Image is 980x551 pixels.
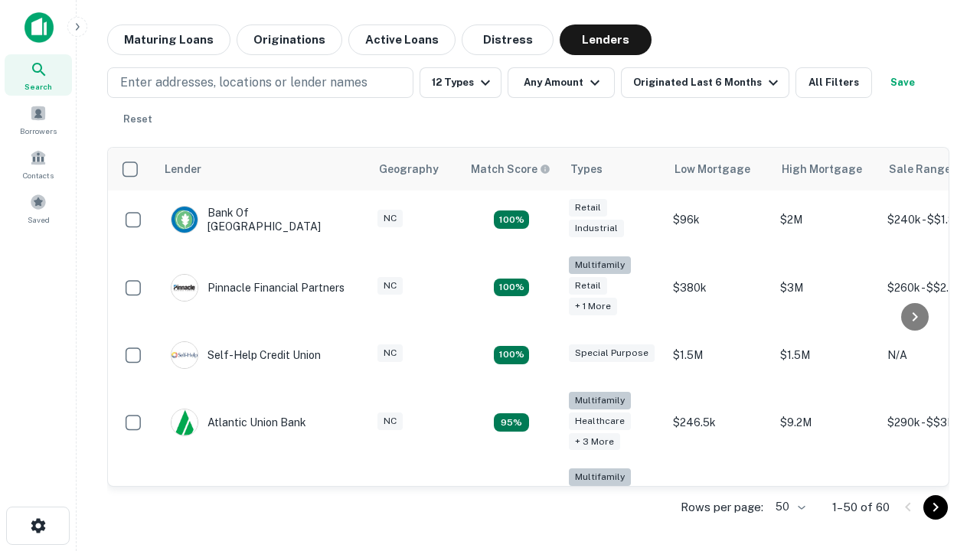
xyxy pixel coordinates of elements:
button: Active Loans [348,24,456,55]
div: Multifamily [569,392,631,409]
div: NC [377,412,403,430]
span: Borrowers [20,125,57,137]
div: Multifamily [569,256,631,274]
button: Go to next page [923,495,948,520]
button: Enter addresses, locations or lender names [107,67,413,98]
div: Bank Of [GEOGRAPHIC_DATA] [171,206,354,233]
button: 12 Types [420,67,501,98]
img: capitalize-icon.png [24,12,54,43]
div: 50 [769,496,808,518]
span: Contacts [23,169,54,181]
th: Lender [155,148,370,191]
button: Originations [237,24,342,55]
button: Any Amount [508,67,615,98]
img: picture [171,207,198,233]
a: Search [5,54,72,96]
div: NC [377,277,403,295]
th: Types [561,148,665,191]
th: High Mortgage [773,148,880,191]
div: NC [377,344,403,362]
span: Saved [28,214,50,226]
a: Saved [5,187,72,229]
button: Originated Last 6 Months [621,67,789,98]
td: $3M [773,249,880,326]
button: All Filters [795,67,872,98]
span: Search [24,80,52,93]
td: $246k [665,461,773,538]
div: Originated Last 6 Months [633,73,782,92]
div: Pinnacle Financial Partners [171,274,345,302]
div: Self-help Credit Union [171,341,321,369]
div: Industrial [569,220,624,237]
div: Matching Properties: 15, hasApolloMatch: undefined [494,210,529,229]
div: Retail [569,277,607,295]
button: Lenders [560,24,652,55]
td: $96k [665,191,773,249]
h6: Match Score [471,161,547,178]
div: Special Purpose [569,344,655,362]
div: Sale Range [889,160,951,178]
div: NC [377,210,403,227]
div: Healthcare [569,412,631,430]
td: $1.5M [665,326,773,384]
button: Save your search to get updates of matches that match your search criteria. [878,67,927,98]
a: Borrowers [5,99,72,140]
div: Multifamily [569,468,631,486]
td: $2M [773,191,880,249]
img: picture [171,409,198,435]
div: Matching Properties: 11, hasApolloMatch: undefined [494,346,529,364]
div: Low Mortgage [675,160,750,178]
img: picture [171,275,198,301]
td: $246.5k [665,384,773,461]
div: Lender [165,160,201,178]
td: $1.5M [773,326,880,384]
p: Enter addresses, locations or lender names [120,73,367,92]
td: $3.2M [773,461,880,538]
div: + 3 more [569,433,620,451]
th: Geography [370,148,462,191]
img: picture [171,342,198,368]
div: Matching Properties: 9, hasApolloMatch: undefined [494,413,529,432]
div: Atlantic Union Bank [171,409,306,436]
td: $380k [665,249,773,326]
div: High Mortgage [782,160,862,178]
th: Capitalize uses an advanced AI algorithm to match your search with the best lender. The match sco... [462,148,561,191]
div: The Fidelity Bank [171,486,295,514]
div: Matching Properties: 17, hasApolloMatch: undefined [494,279,529,297]
button: Distress [462,24,554,55]
div: + 1 more [569,298,617,315]
div: Types [570,160,603,178]
div: Geography [379,160,439,178]
button: Reset [113,104,162,135]
p: 1–50 of 60 [832,498,890,517]
div: Retail [569,199,607,217]
div: Capitalize uses an advanced AI algorithm to match your search with the best lender. The match sco... [471,161,550,178]
th: Low Mortgage [665,148,773,191]
td: $9.2M [773,384,880,461]
iframe: Chat Widget [903,380,980,453]
a: Contacts [5,143,72,184]
p: Rows per page: [681,498,763,517]
button: Maturing Loans [107,24,230,55]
